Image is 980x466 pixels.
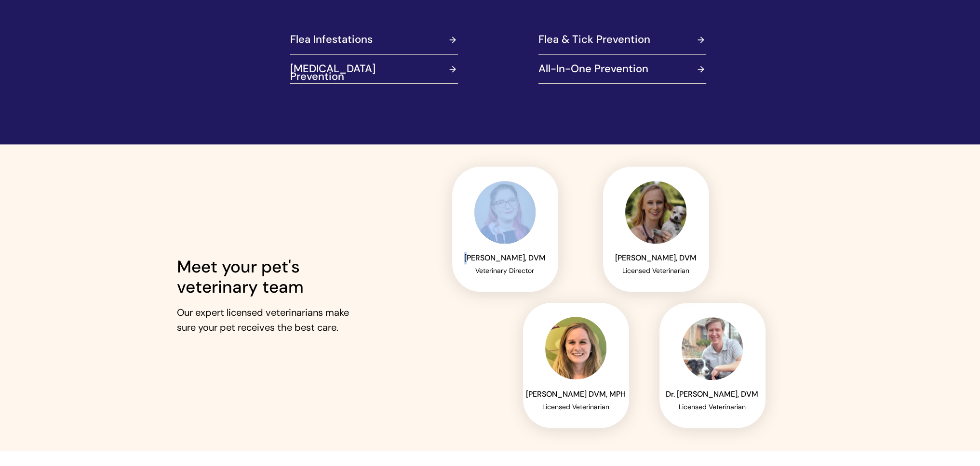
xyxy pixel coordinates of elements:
[475,266,534,275] span: Veterinary Director
[464,253,546,263] span: [PERSON_NAME], DVM
[666,389,758,399] span: Dr. [PERSON_NAME], DVM
[679,402,746,411] span: Licensed Veterinarian
[526,389,626,399] span: [PERSON_NAME] DVM, MPH
[177,256,304,298] span: Meet your pet's veterinary team
[177,306,349,334] span: Our expert licensed veterinarians make sure your pet receives the best care.
[615,253,697,263] span: [PERSON_NAME], DVM
[542,402,609,411] span: Licensed Veterinarian
[622,266,689,275] span: Licensed Veterinarian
